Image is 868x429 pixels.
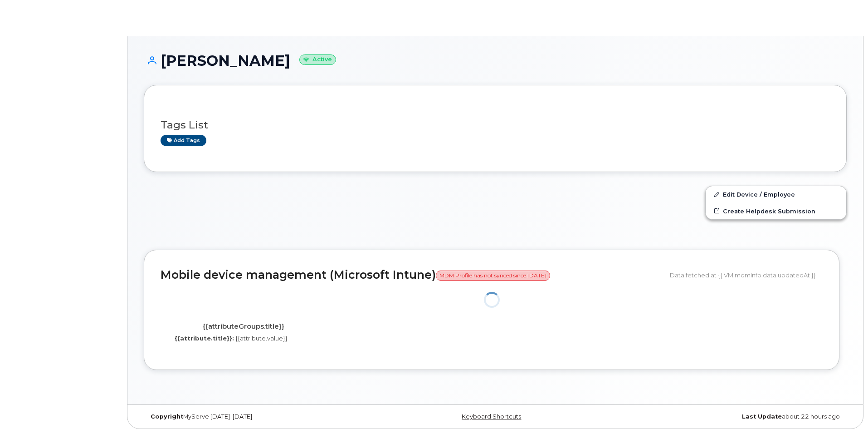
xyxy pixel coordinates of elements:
[742,413,782,420] strong: Last Update
[299,54,336,65] small: Active
[706,186,846,202] a: Edit Device / Employee
[462,413,521,420] a: Keyboard Shortcuts
[144,53,847,69] h1: [PERSON_NAME]
[161,269,663,281] h2: Mobile device management (Microsoft Intune)
[235,335,288,342] span: {{attribute.value}}
[670,266,823,284] div: Data fetched at {{ VM.mdmInfo.data.updatedAt }}
[175,334,234,343] label: {{attribute.title}}:
[612,413,847,420] div: about 22 hours ago
[161,135,206,146] a: Add tags
[144,413,378,420] div: MyServe [DATE]–[DATE]
[436,271,550,281] span: MDM Profile has not synced since [DATE]
[161,119,830,131] h3: Tags List
[706,203,846,219] a: Create Helpdesk Submission
[151,413,183,420] strong: Copyright
[167,323,319,330] h4: {{attributeGroups.title}}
